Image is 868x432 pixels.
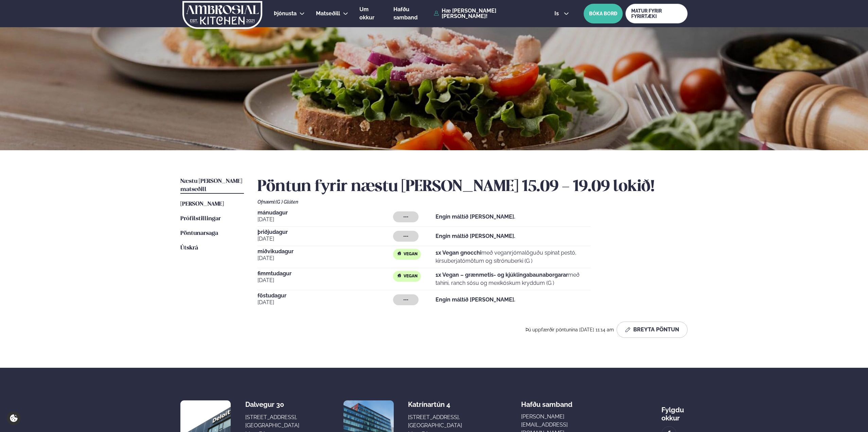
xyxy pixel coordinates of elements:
span: föstudagur [258,293,393,298]
span: Næstu [PERSON_NAME] matseðill [180,178,242,192]
a: Þjónusta [274,10,297,18]
a: Um okkur [359,5,382,22]
span: (G ) Glúten [276,199,298,205]
span: [DATE] [258,235,393,243]
span: [DATE] [258,276,393,284]
a: Prófílstillingar [180,215,221,223]
span: Hafðu samband [393,6,418,21]
span: Þjónusta [274,10,297,17]
span: Hafðu samband [521,395,572,409]
div: [STREET_ADDRESS], [GEOGRAPHIC_DATA] [245,413,299,430]
strong: Engin máltíð [PERSON_NAME]. [436,213,515,220]
span: miðvikudagur [258,249,393,254]
a: Matseðill [316,10,340,18]
div: Ofnæmi: [258,199,688,205]
span: [DATE] [258,298,393,307]
span: mánudagur [258,210,393,215]
strong: Engin máltíð [PERSON_NAME]. [436,233,515,239]
div: Katrínartún 4 [408,400,462,409]
img: Vegan.svg [396,273,402,278]
span: --- [403,297,408,303]
span: Matseðill [316,10,340,17]
p: með veganrjómalöguðu spínat pestó, kirsuberjatómötum og sítrónuberki (G ) [436,249,590,265]
span: Prófílstillingar [180,216,221,222]
a: [PERSON_NAME] [180,200,224,208]
a: Cookie settings [7,411,21,425]
a: Pöntunarsaga [180,229,218,238]
span: Um okkur [359,6,374,21]
span: fimmtudagur [258,271,393,276]
strong: Engin máltíð [PERSON_NAME]. [436,296,515,303]
a: MATUR FYRIR FYRIRTÆKI [625,4,688,23]
a: Næstu [PERSON_NAME] matseðill [180,177,244,194]
p: með tahini, ranch sósu og mexíkóskum kryddum (G ) [436,271,590,287]
h2: Pöntun fyrir næstu [PERSON_NAME] 15.09 - 19.09 lokið! [258,177,688,196]
a: Hafðu samband [393,5,430,22]
div: Dalvegur 30 [245,400,299,409]
div: [STREET_ADDRESS], [GEOGRAPHIC_DATA] [408,413,462,430]
div: Fylgdu okkur [661,400,688,422]
span: --- [403,214,408,220]
button: BÓKA BORÐ [584,4,623,23]
span: is [554,11,561,16]
span: [PERSON_NAME] [180,201,224,207]
strong: 1x Vegan – grænmetis- og kjúklingabaunaborgarar [436,272,568,278]
span: Þú uppfærðir pöntunina [DATE] 11:14 am [526,327,614,332]
span: Vegan [404,252,418,257]
span: þriðjudagur [258,229,393,235]
span: --- [403,234,408,239]
button: Breyta Pöntun [617,322,688,338]
a: Hæ [PERSON_NAME] [PERSON_NAME]! [434,8,539,19]
img: logo [182,1,263,29]
img: Vegan.svg [396,251,402,256]
button: is [549,11,574,16]
span: Pöntunarsaga [180,230,218,236]
span: Útskrá [180,245,198,251]
a: Útskrá [180,244,198,252]
span: Vegan [404,274,418,279]
span: [DATE] [258,254,393,262]
span: [DATE] [258,215,393,224]
strong: 1x Vegan gnocchi [436,249,481,256]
